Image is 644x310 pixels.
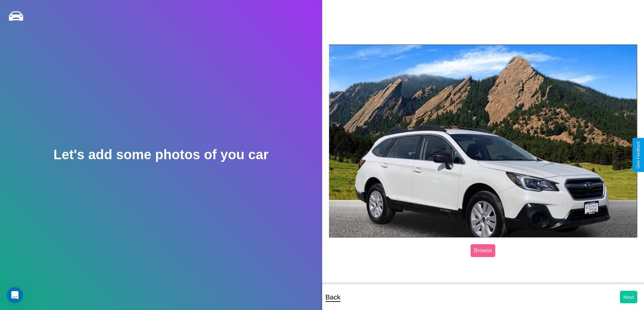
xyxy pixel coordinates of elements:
label: Browse [471,244,495,257]
iframe: Intercom live chat [7,287,23,303]
div: Give Feedback [636,141,641,169]
p: Back [326,291,340,303]
button: Next [620,291,637,303]
img: posted [329,45,638,237]
h2: Let's add some photos of you car [53,147,268,162]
